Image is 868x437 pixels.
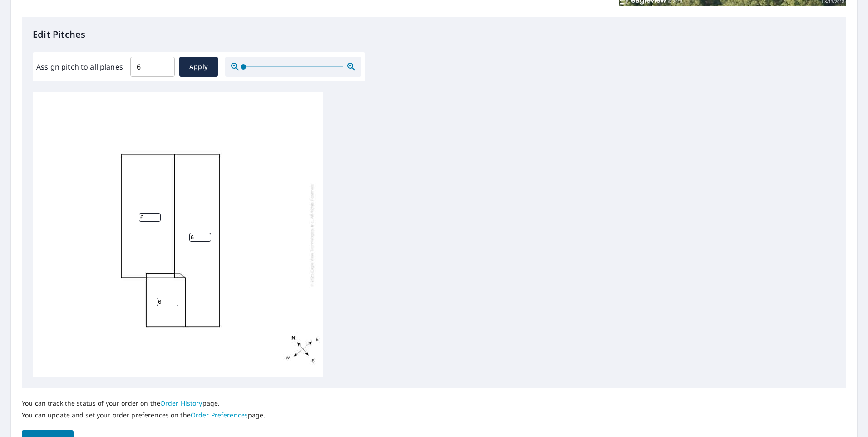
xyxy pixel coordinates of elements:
p: You can update and set your order preferences on the page. [22,411,266,419]
a: Order History [160,399,202,407]
button: Apply [179,57,218,77]
p: You can track the status of your order on the page. [22,399,266,407]
input: 00.0 [130,54,175,79]
a: Order Preferences [191,411,248,419]
span: Apply [187,61,211,73]
p: Edit Pitches [33,28,835,41]
label: Assign pitch to all planes [36,61,123,72]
